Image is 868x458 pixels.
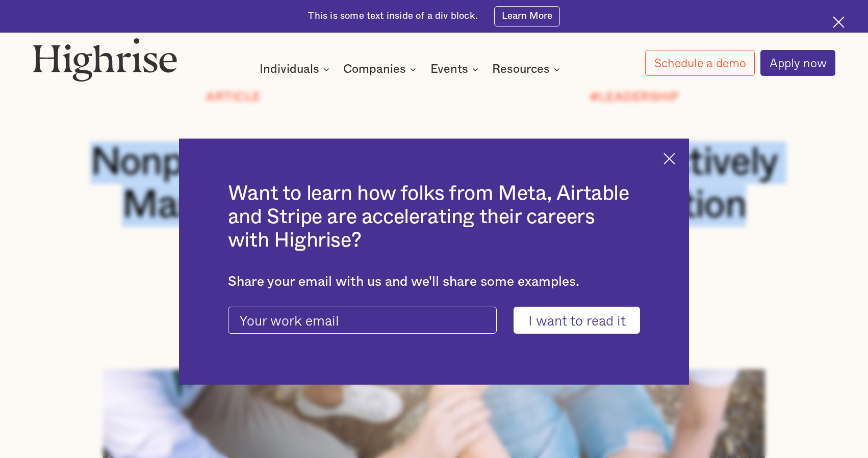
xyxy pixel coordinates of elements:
div: Companies [343,63,419,75]
input: I want to read it [514,307,640,334]
input: Your work email [228,307,497,334]
div: Resources [492,63,563,75]
div: Resources [492,63,550,75]
img: Cross icon [833,16,845,28]
div: Individuals [260,63,333,75]
a: Schedule a demo [645,50,755,76]
div: Events [430,63,481,75]
h2: Want to learn how folks from Meta, Airtable and Stripe are accelerating their careers with Highrise? [228,182,640,253]
a: Apply now [760,50,836,76]
div: This is some text inside of a div block. [308,10,477,22]
form: current-ascender-blog-article-modal-form [228,307,640,334]
div: Events [430,63,468,75]
div: Individuals [260,63,319,75]
div: Companies [343,63,406,75]
img: Cross icon [663,153,675,165]
img: Highrise logo [33,38,178,82]
div: Share your email with us and we'll share some examples. [228,274,640,290]
a: Learn More [494,6,560,27]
